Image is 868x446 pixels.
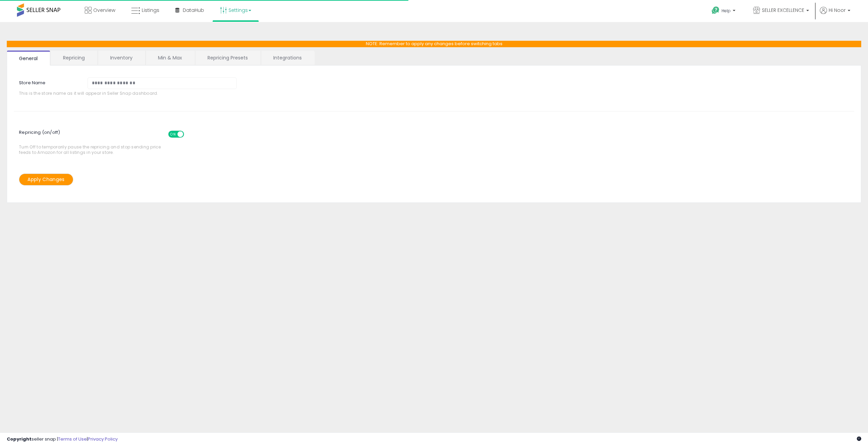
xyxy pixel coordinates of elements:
[183,131,194,137] span: OFF
[19,127,164,155] span: Turn Off to temporarily pause the repricing and stop sending price feeds to Amazon for all listin...
[14,77,82,86] label: Store Name
[706,1,742,22] a: Help
[183,7,204,14] span: DataHub
[261,51,314,65] a: Integrations
[820,7,850,22] a: Hi Noor
[19,91,243,96] span: This is the store name as it will appear in Seller Snap dashboard.
[19,174,73,185] button: Apply Changes
[762,7,804,14] span: SELLER EXCELLENCE
[829,7,846,14] span: Hi Noor
[722,8,731,14] span: Help
[7,51,50,66] a: General
[169,131,177,137] span: ON
[142,7,159,14] span: Listings
[146,51,194,65] a: Min & Max
[19,126,190,144] span: Repricing (on/off)
[195,51,260,65] a: Repricing Presets
[711,6,720,15] i: Get Help
[7,41,861,47] p: NOTE: Remember to apply any changes before switching tabs
[93,7,115,14] span: Overview
[51,51,97,65] a: Repricing
[98,51,145,65] a: Inventory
